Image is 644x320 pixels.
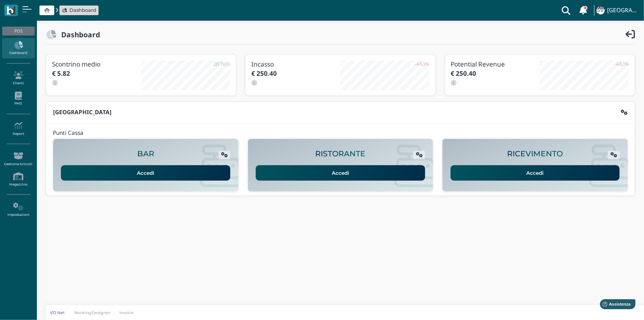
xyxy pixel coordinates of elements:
[251,61,340,68] h3: Incasso
[56,31,100,38] h2: Dashboard
[52,61,141,68] h3: Scontrino medio
[507,150,563,158] h2: RICEVIMENTO
[251,69,277,78] b: € 250.40
[592,297,638,314] iframe: Help widget launcher
[69,7,96,14] span: Dashboard
[62,7,96,14] a: Dashboard
[22,6,49,11] span: Assistenza
[53,130,83,136] h4: Punti Cassa
[315,150,365,158] h2: RISTORANTE
[61,165,230,181] a: Accedi
[7,6,15,15] img: logo
[2,169,34,190] a: Magazzino
[2,68,34,88] a: Clienti
[52,69,70,78] b: € 5.82
[595,1,640,19] a: ... [GEOGRAPHIC_DATA]
[2,89,34,109] a: PMS
[137,150,154,158] h2: BAR
[607,7,640,14] h4: [GEOGRAPHIC_DATA]
[451,165,620,181] a: Accedi
[451,61,540,68] h3: Potential Revenue
[596,6,605,14] img: ...
[2,119,34,139] a: Report
[451,69,476,78] b: € 250.40
[2,38,34,58] a: Dashboard
[53,108,111,116] b: [GEOGRAPHIC_DATA]
[256,165,425,181] a: Accedi
[2,149,34,169] a: Gestione Articoli
[2,200,34,220] a: Impostazioni
[2,27,34,35] div: POS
